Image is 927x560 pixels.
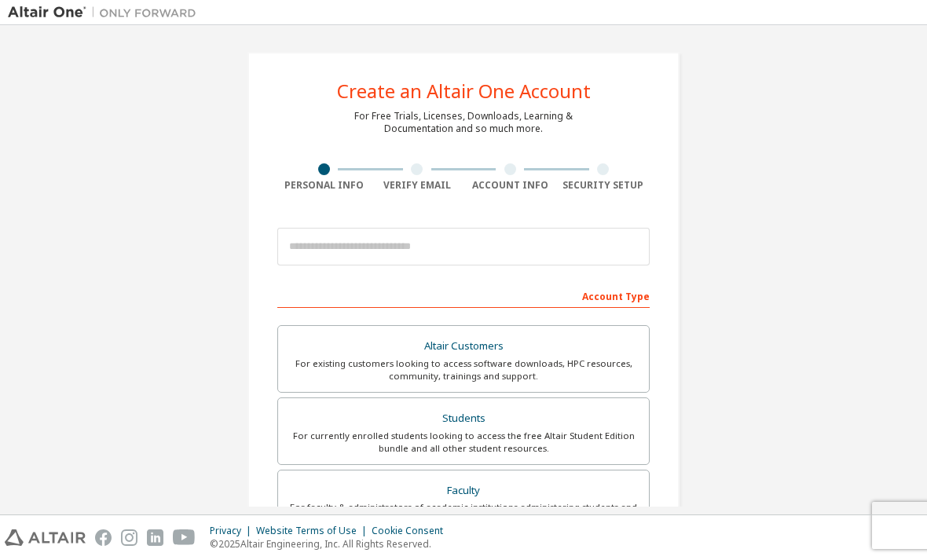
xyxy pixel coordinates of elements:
[277,179,371,192] div: Personal Info
[354,110,573,135] div: For Free Trials, Licenses, Downloads, Learning & Documentation and so much more.
[288,480,639,502] div: Faculty
[277,283,650,308] div: Account Type
[147,529,163,546] img: linkedin.svg
[288,335,639,357] div: Altair Customers
[121,529,137,546] img: instagram.svg
[372,525,453,537] div: Cookie Consent
[337,82,591,101] div: Create an Altair One Account
[5,529,86,546] img: altair_logo.svg
[256,525,372,537] div: Website Terms of Use
[288,501,639,526] div: For faculty & administrators of academic institutions administering students and accessing softwa...
[288,408,639,430] div: Students
[210,525,256,537] div: Privacy
[8,5,204,20] img: Altair One
[288,357,639,382] div: For existing customers looking to access software downloads, HPC resources, community, trainings ...
[288,430,639,455] div: For currently enrolled students looking to access the free Altair Student Edition bundle and all ...
[173,529,196,546] img: youtube.svg
[557,179,650,192] div: Security Setup
[210,537,453,551] p: © 2025 Altair Engineering, Inc. All Rights Reserved.
[371,179,464,192] div: Verify Email
[463,179,557,192] div: Account Info
[95,529,112,546] img: facebook.svg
